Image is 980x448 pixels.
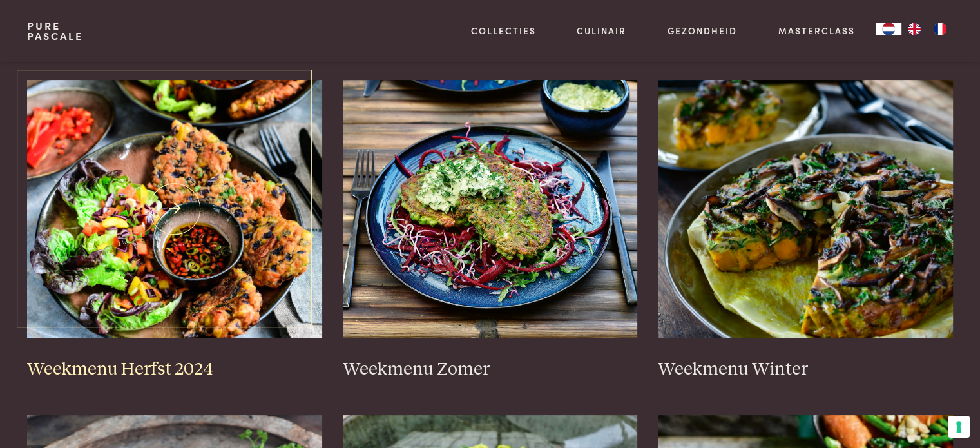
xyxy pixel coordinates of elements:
a: NL [876,23,901,35]
a: Weekmenu Zomer Weekmenu Zomer [343,80,638,380]
a: FR [927,23,953,35]
h3: Weekmenu Zomer [343,358,638,381]
a: Weekmenu Winter Weekmenu Winter [658,80,953,380]
a: Gezondheid [668,24,737,37]
aside: Language selected: Nederlands [876,23,953,35]
img: Weekmenu Winter [658,80,953,338]
img: Weekmenu Zomer [343,80,638,338]
h3: Weekmenu Winter [658,358,953,381]
a: EN [901,23,927,35]
button: Uw voorkeuren voor toestemming voor trackingtechnologieën [948,416,970,438]
ul: Language list [901,23,953,35]
a: Collecties [471,24,536,37]
a: Culinair [577,24,626,37]
h3: Weekmenu Herfst 2024 [27,358,322,381]
a: Weekmenu Herfst 2024 Weekmenu Herfst 2024 [27,80,322,380]
a: PurePascale [27,21,83,41]
div: Language [876,23,901,35]
a: Masterclass [778,24,855,37]
img: Weekmenu Herfst 2024 [27,80,322,338]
